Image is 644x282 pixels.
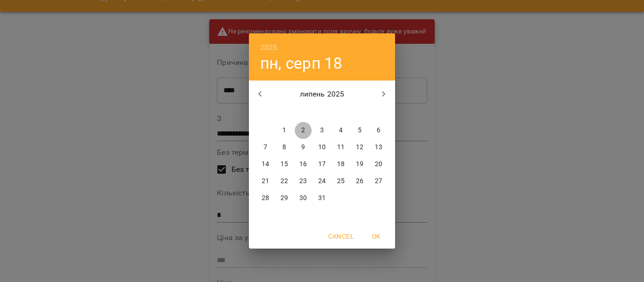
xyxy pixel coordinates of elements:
[264,143,267,152] p: 7
[295,122,312,139] button: 2
[295,156,312,173] button: 16
[260,41,278,54] button: 2025
[301,126,305,135] p: 2
[262,160,269,169] p: 14
[281,160,288,169] p: 15
[351,173,368,190] button: 26
[299,193,307,203] p: 30
[332,122,349,139] button: 4
[314,156,330,173] button: 17
[314,122,330,139] button: 3
[257,190,274,207] button: 28
[282,126,286,135] p: 1
[276,173,293,190] button: 22
[299,160,307,169] p: 16
[301,143,305,152] p: 9
[314,173,330,190] button: 24
[351,122,368,139] button: 5
[375,177,382,186] p: 27
[370,108,387,117] span: нд
[281,193,288,203] p: 29
[318,143,326,152] p: 10
[276,190,293,207] button: 29
[295,173,312,190] button: 23
[314,139,330,156] button: 10
[339,126,343,135] p: 4
[332,139,349,156] button: 11
[272,89,373,100] p: липень 2025
[314,108,330,117] span: чт
[318,160,326,169] p: 17
[337,143,345,152] p: 11
[257,108,274,117] span: пн
[358,126,362,135] p: 5
[337,177,345,186] p: 25
[332,108,349,117] span: пт
[377,126,380,135] p: 6
[370,156,387,173] button: 20
[337,160,345,169] p: 18
[276,139,293,156] button: 8
[320,126,324,135] p: 3
[332,173,349,190] button: 25
[262,177,269,186] p: 21
[276,156,293,173] button: 15
[282,143,286,152] p: 8
[276,122,293,139] button: 1
[318,193,326,203] p: 31
[375,160,382,169] p: 20
[318,177,326,186] p: 24
[370,122,387,139] button: 6
[314,190,330,207] button: 31
[295,190,312,207] button: 30
[356,160,363,169] p: 19
[299,177,307,186] p: 23
[365,231,388,242] span: OK
[370,173,387,190] button: 27
[370,139,387,156] button: 13
[351,156,368,173] button: 19
[332,156,349,173] button: 18
[257,173,274,190] button: 21
[324,228,357,245] button: Cancel
[351,139,368,156] button: 12
[328,231,354,242] span: Cancel
[276,108,293,117] span: вт
[257,139,274,156] button: 7
[351,108,368,117] span: сб
[375,143,382,152] p: 13
[281,177,288,186] p: 22
[262,193,269,203] p: 28
[361,228,391,245] button: OK
[295,139,312,156] button: 9
[260,54,343,73] button: пн, серп 18
[356,177,363,186] p: 26
[257,156,274,173] button: 14
[295,108,312,117] span: ср
[356,143,363,152] p: 12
